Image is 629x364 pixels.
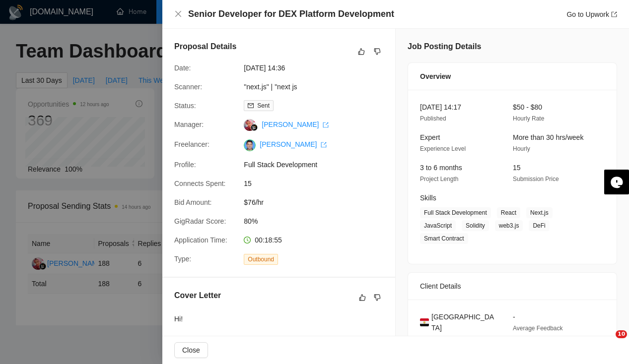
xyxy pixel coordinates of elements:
[420,317,429,328] img: 🇪🇬
[174,10,182,18] button: Close
[420,220,456,231] span: JavaScript
[188,8,394,20] h4: Senior Developer for DEX Platform Development
[526,207,553,218] span: Next.js
[174,83,202,91] span: Scanner:
[420,273,605,300] div: Client Details
[356,292,368,303] button: like
[420,71,451,82] span: Overview
[420,233,468,244] span: Smart Contract
[244,159,393,170] span: Full Stack Development
[420,207,491,218] span: Full Stack Development
[495,220,523,231] span: web3.js
[248,103,254,109] span: mail
[174,41,236,53] h5: Proposal Details
[174,161,196,169] span: Profile:
[174,64,191,72] span: Date:
[513,145,530,152] span: Hourly
[513,176,559,182] span: Submission Price
[244,197,393,208] span: $76/hr
[174,180,226,187] span: Connects Spent:
[174,342,208,358] button: Close
[611,11,617,17] span: export
[374,48,381,56] span: dislike
[244,178,393,189] span: 15
[355,46,367,58] button: like
[616,330,627,338] span: 10
[182,345,200,356] span: Close
[257,102,270,109] span: Sent
[262,121,329,128] a: [PERSON_NAME] export
[244,216,393,227] span: 80%
[595,330,619,354] iframe: Intercom live chat
[371,292,383,303] button: dislike
[420,115,446,122] span: Published
[174,121,204,128] span: Manager:
[431,311,497,333] span: [GEOGRAPHIC_DATA]
[244,139,256,151] img: c1xPIZKCd_5qpVW3p9_rL3BM5xnmTxF9N55oKzANS0DJi4p2e9ZOzoRW-Ms11vJalQ
[374,294,381,302] span: dislike
[174,102,196,110] span: Status:
[566,10,617,18] a: Go to Upworkexport
[408,41,481,53] h5: Job Posting Details
[174,140,210,148] span: Freelancer:
[174,10,182,18] span: close
[358,48,365,56] span: like
[371,46,383,58] button: dislike
[420,176,458,182] span: Project Length
[244,254,278,265] span: Outbound
[420,164,462,172] span: 3 to 6 months
[174,290,221,302] h5: Cover Letter
[420,133,440,141] span: Expert
[513,313,515,321] span: -
[174,198,212,206] span: Bid Amount:
[513,115,544,122] span: Hourly Rate
[251,124,258,131] img: gigradar-bm.png
[260,140,327,148] a: [PERSON_NAME] export
[323,122,329,128] span: export
[359,294,366,302] span: like
[529,220,549,231] span: DeFi
[513,103,542,111] span: $50 - $80
[321,142,327,148] span: export
[255,236,282,244] span: 00:18:55
[174,236,227,244] span: Application Time:
[420,194,436,202] span: Skills
[462,220,489,231] span: Solidity
[244,83,297,91] a: "next.js" | "next js
[244,62,393,73] span: [DATE] 14:36
[420,103,461,111] span: [DATE] 14:17
[244,237,251,243] span: clock-circle
[513,325,563,332] span: Average Feedback
[420,145,466,152] span: Experience Level
[513,164,521,172] span: 15
[174,217,226,225] span: GigRadar Score:
[497,207,520,218] span: React
[513,133,583,141] span: More than 30 hrs/week
[174,255,191,263] span: Type:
